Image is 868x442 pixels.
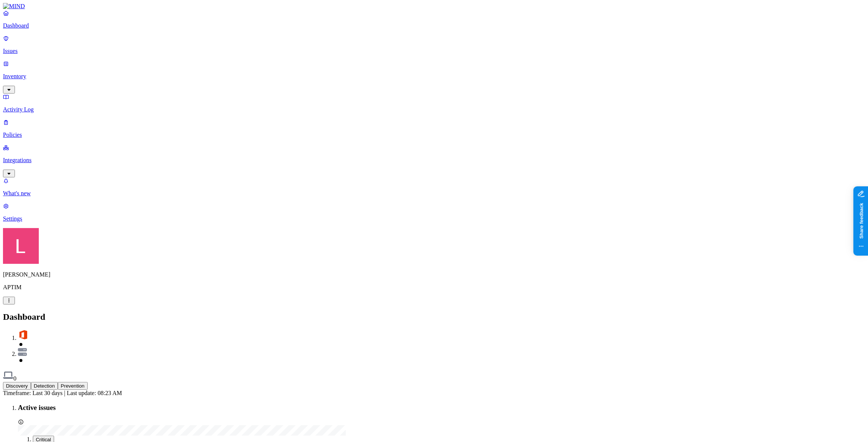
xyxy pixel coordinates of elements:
p: Integrations [3,157,865,164]
h2: Dashboard [3,312,865,322]
a: Integrations [3,144,865,176]
p: Issues [3,48,865,54]
span: Timeframe: Last 30 days | Last update: 08:23 AM [3,390,122,396]
button: Discovery [3,382,31,390]
a: MIND [3,3,865,10]
p: APTIM [3,284,865,291]
img: Landen Brown [3,228,39,264]
a: Activity Log [3,94,865,113]
button: Prevention [58,382,88,390]
a: What's new [3,177,865,197]
a: Inventory [3,60,865,92]
img: svg%3e [3,370,13,381]
p: What's new [3,190,865,197]
p: Activity Log [3,106,865,113]
p: [PERSON_NAME] [3,271,865,278]
img: MIND [3,3,25,10]
button: Detection [31,382,58,390]
p: Dashboard [3,22,865,29]
p: Inventory [3,73,865,80]
img: svg%3e [18,329,28,340]
a: Issues [3,35,865,54]
a: Policies [3,119,865,138]
h3: Active issues [18,404,865,412]
a: Settings [3,203,865,222]
span: 0 [13,375,16,382]
p: Policies [3,132,865,138]
a: Dashboard [3,10,865,29]
p: Settings [3,215,865,222]
img: svg%3e [18,348,27,356]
